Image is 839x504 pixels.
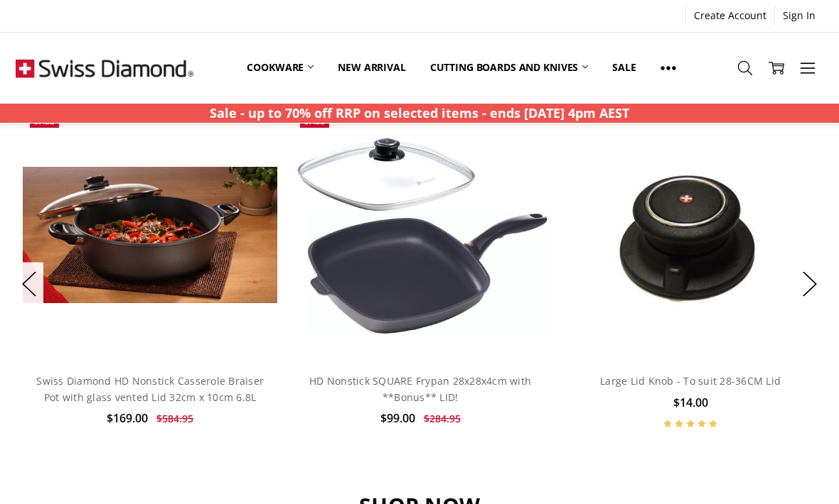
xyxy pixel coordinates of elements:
[796,263,824,306] button: Next
[380,410,415,426] span: $99.00
[600,374,781,388] a: Large Lid Knob - To suit 28-36CM Lid
[309,374,531,403] a: HD Nonstick SQUARE Frypan 28x28x4cm with **Bonus** LID!
[15,263,43,306] button: Previous
[424,412,461,425] span: $284.95
[23,167,277,303] img: Swiss Diamond HD Nonstick Casserole Braiser Pot with glass vented Lid 32cm x 10cm 6.8L
[16,33,193,104] img: Free Shipping On Every Order
[418,52,601,83] a: Cutting boards and knives
[600,52,648,83] a: Sale
[23,108,277,362] a: Swiss Diamond HD Nonstick Casserole Braiser Pot with glass vented Lid 32cm x 10cm 6.8L
[210,104,629,121] strong: Sale - up to 70% off RRP on selected items - ends [DATE] 4pm AEST
[107,410,148,426] span: $169.00
[673,395,708,410] span: $14.00
[235,52,326,83] a: Cookware
[326,52,417,83] a: New arrival
[587,108,794,362] img: Large Lid Knob - To suit 28-36CM Lid
[156,412,193,425] span: $584.95
[648,52,688,84] a: Show All
[293,108,547,362] a: HD Nonstick SQUARE Frypan 28x28x4cm with **Bonus** LID!
[775,6,823,26] a: Sign In
[686,6,774,26] a: Create Account
[293,134,547,334] img: HD Nonstick SQUARE Frypan 28x28x4cm with **Bonus** LID!
[36,374,264,403] a: Swiss Diamond HD Nonstick Casserole Braiser Pot with glass vented Lid 32cm x 10cm 6.8L
[563,108,818,362] a: Large Lid Knob - To suit 28-36CM Lid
